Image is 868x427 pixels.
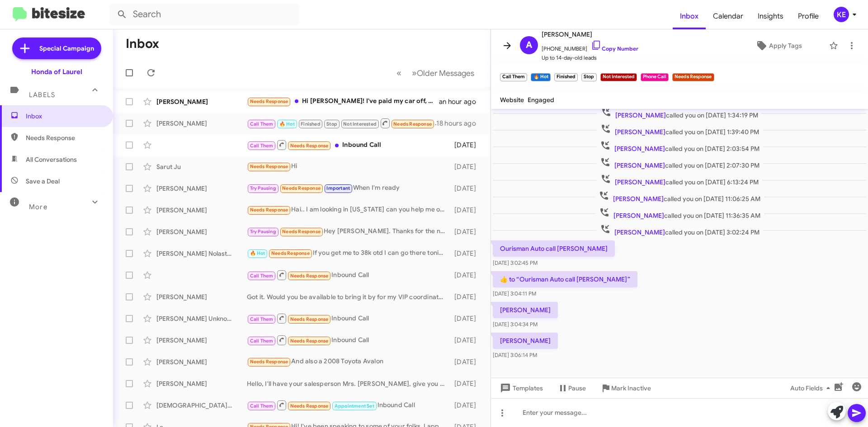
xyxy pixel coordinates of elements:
button: Previous [391,64,407,82]
a: Copy Number [591,45,638,52]
span: Apply Tags [769,38,802,54]
span: » [412,67,417,79]
span: Call Them [250,273,274,279]
div: Hi [PERSON_NAME]! I've paid my car off, so to be transparent and direct with you, I'd only be int... [247,96,439,107]
span: A [526,38,532,52]
button: Apply Tags [732,38,825,54]
div: If you get me to 38k otd I can go there tonight [247,248,450,258]
div: [DATE] [450,227,483,236]
div: [PERSON_NAME] [247,117,436,129]
span: [PERSON_NAME] [614,228,665,236]
span: Call Them [250,316,274,322]
span: Needs Response [250,99,288,104]
div: [DATE] [450,206,483,215]
button: Next [406,64,480,82]
span: called you on [DATE] 6:13:24 PM [597,174,762,187]
span: called you on [DATE] 3:02:24 PM [596,224,763,237]
div: 18 hours ago [436,119,483,128]
span: « [396,67,401,79]
span: Call Them [250,403,274,409]
span: Not Interested [343,121,377,127]
a: Insights [750,3,791,29]
button: KE [826,7,858,22]
span: Auto Fields [790,380,834,396]
p: Ourisman Auto call [PERSON_NAME] [493,240,615,257]
span: [PERSON_NAME] [615,128,665,136]
span: [PERSON_NAME] [542,29,638,40]
small: Not Interested [600,73,637,81]
span: Needs Response [290,273,329,279]
div: When I'm ready [247,183,450,193]
div: Inbound Call [247,139,450,150]
button: Auto Fields [783,380,841,396]
span: 🔥 Hot [279,121,295,127]
span: Stop [326,121,337,127]
div: Inbound Call [247,399,450,411]
p: [PERSON_NAME] [493,302,558,318]
div: [PERSON_NAME] [156,227,247,236]
input: Search [109,4,299,25]
div: [DATE] [450,314,483,323]
a: Inbox [673,3,706,29]
span: Engaged [528,96,554,104]
span: Calendar [706,3,750,29]
div: [DATE] [450,162,483,171]
div: [PERSON_NAME] Unknown [156,314,247,323]
span: Special Campaign [39,44,94,53]
span: Website [500,96,524,104]
span: Try Pausing [250,185,276,191]
div: Inbound Call [247,334,450,346]
span: Labels [29,91,55,99]
span: [DATE] 3:02:45 PM [493,259,538,266]
span: Needs Response [290,338,329,344]
div: Got it. Would you be available to bring it by for my VIP coordinator [PERSON_NAME] to take a look... [247,292,450,301]
span: Needs Response [282,229,321,235]
span: [PERSON_NAME] [615,178,665,186]
small: Call Them [500,73,527,81]
span: called you on [DATE] 2:07:30 PM [596,157,763,170]
span: Pause [568,380,586,396]
div: Inbound Call [247,269,450,281]
div: [DATE] [450,357,483,366]
span: Templates [498,380,543,396]
span: called you on [DATE] 2:03:54 PM [596,140,763,153]
div: [PERSON_NAME] [156,119,247,128]
div: [PERSON_NAME] [156,292,247,301]
div: [PERSON_NAME] [156,184,247,193]
div: [DATE] [450,379,483,388]
span: Needs Response [271,250,310,256]
div: KE [834,7,849,22]
div: Hi [247,161,450,172]
span: Needs Response [290,316,329,322]
span: called you on [DATE] 1:39:40 PM [597,123,763,136]
span: [PERSON_NAME] [614,145,665,153]
div: [DATE] [450,271,483,280]
span: [PERSON_NAME] [613,211,664,220]
span: Finished [301,121,321,127]
span: Needs Response [393,121,432,127]
span: [PERSON_NAME] [614,161,665,169]
div: Inbound Call [247,313,450,324]
div: [PERSON_NAME] [156,357,247,366]
span: Call Them [250,143,274,149]
span: Inbox [26,112,103,121]
span: Needs Response [290,403,329,409]
div: [DATE] [450,336,483,345]
span: Needs Response [26,133,103,142]
span: [DATE] 3:04:11 PM [493,290,536,297]
span: Call Them [250,338,274,344]
span: Save a Deal [26,177,60,186]
span: Needs Response [250,207,288,213]
span: Profile [791,3,826,29]
span: Call Them [250,121,274,127]
div: Hello, I'll have your salesperson Mrs. [PERSON_NAME], give you a call so she can go over details [247,379,450,388]
div: [PERSON_NAME] [156,379,247,388]
div: [PERSON_NAME] [156,97,247,106]
span: called you on [DATE] 11:36:35 AM [595,207,764,220]
div: [DATE] [450,141,483,150]
span: called you on [DATE] 11:06:25 AM [595,190,764,203]
button: Templates [491,380,550,396]
span: [DATE] 3:04:34 PM [493,321,538,328]
div: [DATE] [450,292,483,301]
